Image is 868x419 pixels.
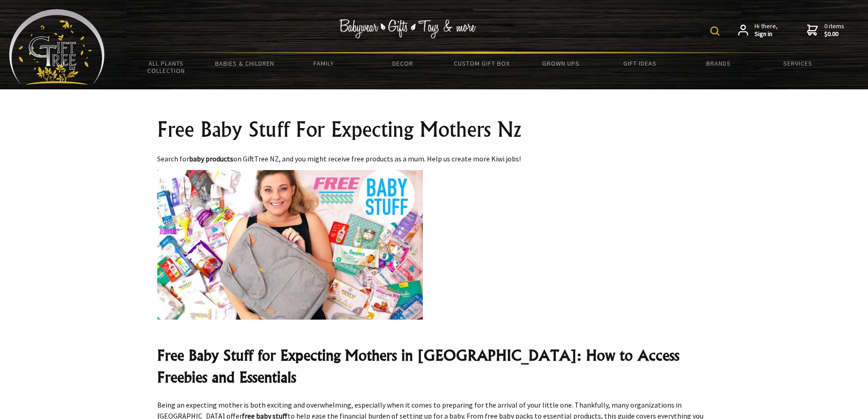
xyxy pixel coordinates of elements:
[157,119,711,140] h1: Free Baby Stuff For Expecting Mothers Nz
[127,54,205,80] a: All Plants Collection
[738,22,778,38] a: Hi there,Sign in
[679,54,758,73] a: Brands
[284,54,363,73] a: Family
[807,22,844,38] a: 0 items$0.00
[9,9,105,85] img: Babyware - Gifts - Toys and more...
[755,22,778,38] span: Hi there,
[205,54,284,73] a: Babies & Children
[157,346,679,386] strong: Free Baby Stuff for Expecting Mothers in [GEOGRAPHIC_DATA]: How to Access Freebies and Essentials
[442,54,521,73] a: Custom Gift Box
[758,54,837,73] a: Services
[189,154,233,163] strong: baby products
[824,22,844,38] span: 0 items
[755,30,778,38] strong: Sign in
[824,30,844,38] strong: $0.00
[521,54,600,73] a: Grown Ups
[339,19,476,38] img: Babywear - Gifts - Toys & more
[710,26,719,36] img: product search
[600,54,679,73] a: Gift Ideas
[157,153,711,164] p: Search for on GiftTree NZ, and you might receive free products as a mum. Help us create more Kiwi...
[363,54,442,73] a: Decor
